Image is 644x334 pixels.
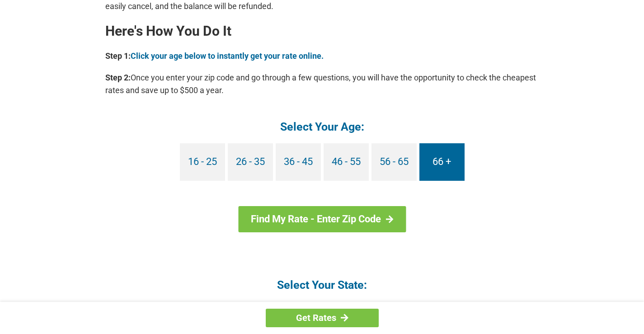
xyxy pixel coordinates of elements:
h4: Select Your Age: [105,119,539,134]
a: 16 - 25 [180,143,225,181]
a: 26 - 35 [228,143,273,181]
h2: Here's How You Do It [105,24,539,38]
a: 56 - 65 [371,143,417,181]
b: Step 2: [105,73,131,82]
a: 66 + [419,143,465,181]
b: Step 1: [105,51,131,61]
a: Get Rates [266,309,379,327]
a: 46 - 55 [324,143,369,181]
p: Once you enter your zip code and go through a few questions, you will have the opportunity to che... [105,71,539,97]
a: Click your age below to instantly get your rate online. [131,51,324,61]
a: 36 - 45 [276,143,321,181]
h4: Select Your State: [105,278,539,292]
a: Find My Rate - Enter Zip Code [238,206,406,232]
